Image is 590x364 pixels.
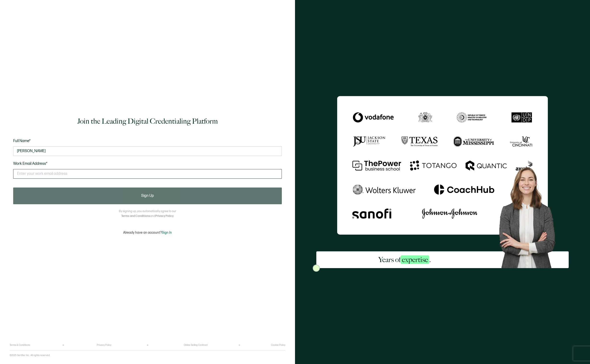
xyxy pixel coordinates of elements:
span: Work Email Address* [13,161,47,166]
h1: Join the Leading Digital Credentialing Platform [77,116,218,126]
a: Terms & Conditions [10,344,30,347]
span: Full Name* [13,139,31,143]
input: Jane Doe [13,146,282,156]
img: Sertifier Signup [313,265,320,272]
h2: Years of . [378,255,431,265]
img: Sertifier Signup - Years of <span class="strong-h">expertise</span>. [337,96,548,234]
a: Privacy Policy [155,214,174,218]
p: By signing up, you automatically agree to our and . [119,209,176,219]
p: Already have an account? [123,231,172,235]
span: Sign In [162,231,172,235]
a: Cookie Policy [271,344,285,347]
span: expertise [401,255,429,264]
p: ©2025 Sertifier Inc.. All rights reserved. [10,354,50,357]
input: Enter your work email address [13,169,282,179]
a: Privacy Policy [97,344,111,347]
a: Terms and Conditions [121,214,150,218]
button: Sign Up [13,188,282,204]
img: Sertifier Signup - Years of <span class="strong-h">expertise</span>. Hero [493,162,569,268]
a: Online Selling Contract [184,344,208,347]
span: Sign Up [141,194,154,198]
